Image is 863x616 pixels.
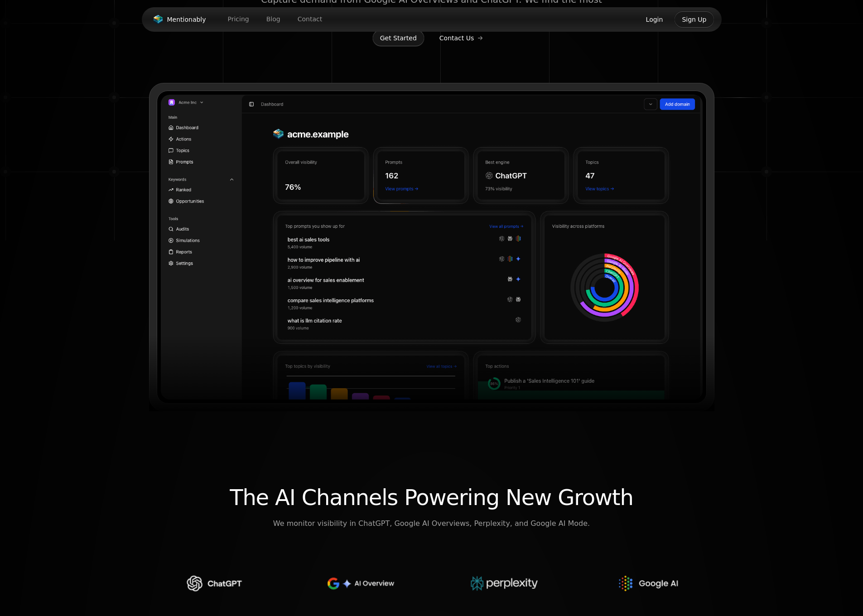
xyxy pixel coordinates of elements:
[178,565,251,602] img: chatgpt
[161,95,703,399] img: Dashboard shot
[468,565,540,602] img: perplexity
[674,11,714,28] button: Sign Up
[167,15,206,24] span: Mentionably
[149,13,210,26] a: Mentionably
[638,11,671,28] button: Login
[259,12,288,26] a: Blog
[230,484,633,511] span: The AI Channels Powering New Growth
[290,12,329,26] a: Contact
[153,15,164,24] img: Mentionably logo
[273,518,590,529] span: We monitor visibility in ChatGPT, Google AI Overviews, Perplexity, and Google AI Mode.
[372,29,424,47] button: Get Started
[432,29,491,47] button: Contact Us
[439,34,474,43] span: Contact Us
[613,565,685,602] img: google ai
[221,12,256,26] a: Pricing
[323,565,395,602] img: ai overviews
